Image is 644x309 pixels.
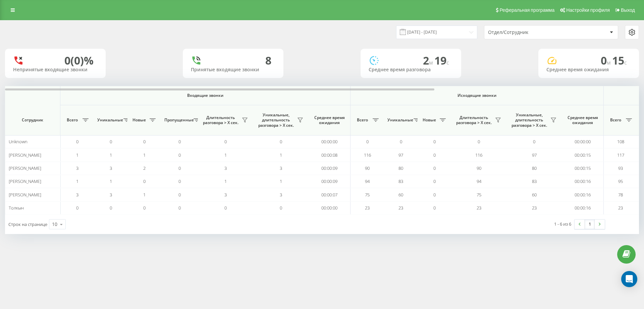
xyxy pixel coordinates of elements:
span: 80 [398,165,403,171]
span: Уникальные, длительность разговора > Х сек. [510,112,548,128]
span: 3 [224,165,227,171]
span: [PERSON_NAME] [9,192,41,198]
span: 94 [365,178,370,184]
span: Новые [131,117,148,123]
span: 60 [398,192,403,198]
span: 0 [601,53,612,68]
span: Unknown [9,139,28,145]
span: 83 [398,178,403,184]
span: [PERSON_NAME] [9,178,41,184]
span: [PERSON_NAME] [9,152,41,158]
span: 0 [433,139,436,145]
span: Всего [64,117,80,123]
span: 116 [475,152,482,158]
span: 1 [224,178,227,184]
td: 00:00:09 [309,175,351,188]
span: 0 [280,205,282,211]
span: 80 [532,165,537,171]
span: 93 [618,165,623,171]
span: 75 [365,192,370,198]
td: 00:00:15 [562,162,604,175]
span: 0 [76,139,78,145]
span: 0 [280,139,282,145]
span: 3 [280,165,282,171]
span: 0 [178,192,181,198]
span: 97 [398,152,403,158]
div: Отдел/Сотрудник [488,30,568,35]
span: 0 [178,152,181,158]
span: Всего [607,117,624,123]
span: 1 [143,152,146,158]
span: 23 [532,205,537,211]
span: 19 [434,53,449,68]
div: Непринятые входящие звонки [13,67,98,73]
span: м [429,59,434,66]
span: 116 [364,152,371,158]
span: 0 [143,178,146,184]
div: Принятые входящие звонки [191,67,275,73]
span: 1 [76,178,78,184]
span: c [624,59,627,66]
span: [PERSON_NAME] [9,165,41,171]
span: Реферальная программа [499,7,554,13]
span: 0 [433,165,436,171]
span: 1 [224,152,227,158]
span: 0 [76,205,78,211]
a: 1 [585,220,595,229]
span: 2 [143,165,146,171]
div: Open Intercom Messenger [621,271,637,287]
span: 83 [532,178,537,184]
span: Всего [354,117,371,123]
span: 23 [398,205,403,211]
div: 1 - 6 из 6 [554,221,571,227]
span: 1 [110,178,112,184]
span: Выход [621,7,635,13]
span: 0 [224,205,227,211]
span: 0 [366,139,369,145]
span: 60 [532,192,537,198]
span: Пропущенные [164,117,192,123]
span: 3 [224,192,227,198]
span: 23 [477,205,481,211]
span: 2 [423,53,434,68]
span: 90 [477,165,481,171]
span: Среднее время ожидания [314,115,345,125]
td: 00:00:00 [309,201,351,215]
span: 3 [76,165,78,171]
span: 0 [143,205,146,211]
span: 23 [365,205,370,211]
td: 00:00:16 [562,201,604,215]
div: 0 (0)% [64,54,94,67]
td: 00:00:08 [309,148,351,161]
div: 8 [265,54,271,67]
span: Среднее время ожидания [567,115,598,125]
span: 94 [477,178,481,184]
span: Сотрудник [11,117,54,123]
span: Входящие звонки [78,93,333,98]
span: 108 [617,139,624,145]
td: 00:00:16 [562,188,604,201]
span: 0 [533,139,535,145]
span: 75 [477,192,481,198]
span: 1 [280,152,282,158]
div: Среднее время ожидания [546,67,631,73]
span: 1 [110,152,112,158]
span: 3 [110,192,112,198]
span: c [446,59,449,66]
div: 10 [52,221,57,228]
span: Уникальные, длительность разговора > Х сек. [257,112,295,128]
span: 90 [365,165,370,171]
span: 0 [224,139,227,145]
td: 00:00:00 [562,135,604,148]
span: м [607,59,612,66]
span: 0 [110,205,112,211]
span: Уникальные [387,117,412,123]
span: 0 [178,205,181,211]
td: 00:00:07 [309,188,351,201]
span: 1 [76,152,78,158]
span: 0 [433,205,436,211]
span: 3 [110,165,112,171]
div: Среднее время разговора [369,67,453,73]
td: 00:00:09 [309,162,351,175]
span: Новые [421,117,438,123]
